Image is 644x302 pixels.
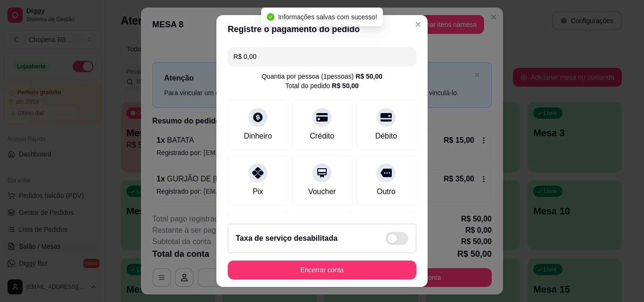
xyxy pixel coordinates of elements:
div: Débito [375,131,397,142]
div: Outro [377,186,396,197]
button: Encerrar conta [228,261,416,279]
div: Total do pedido [285,81,359,90]
span: Informações salvas com sucesso! [278,13,377,21]
div: R$ 50,00 [355,72,382,81]
button: Close [411,17,426,32]
div: Quantia por pessoa ( 1 pessoas) [262,72,382,81]
div: Dinheiro [244,131,272,142]
span: check-circle [267,13,274,21]
input: Ex.: hambúrguer de cordeiro [233,47,411,66]
div: R$ 50,00 [332,81,359,90]
div: Crédito [310,131,334,142]
div: Pix [253,186,263,197]
h2: Taxa de serviço desabilitada [236,233,338,244]
div: Voucher [308,186,336,197]
header: Registre o pagamento do pedido [216,15,428,43]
